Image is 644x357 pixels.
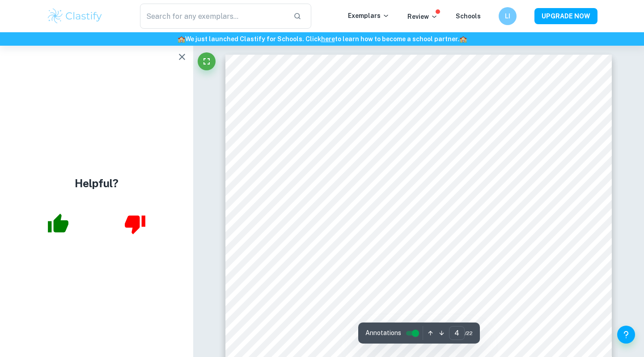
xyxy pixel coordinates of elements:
span: Annotations [365,328,401,338]
a: Schools [456,13,481,20]
h6: LI [503,11,513,21]
h6: We just launched Clastify for Schools. Click to learn how to become a school partner. [2,34,642,44]
a: here [321,35,335,43]
img: Clastify logo [47,7,103,25]
input: Search for any exemplars... [140,4,286,29]
span: / 22 [465,329,473,337]
p: Review [407,12,438,22]
p: Exemplars [348,11,390,21]
h4: Helpful? [75,175,119,191]
span: 🏫 [178,35,185,43]
span: 🏫 [459,35,467,43]
button: UPGRADE NOW [534,8,597,24]
button: LI [499,7,517,25]
button: Help and Feedback [617,326,635,344]
button: Fullscreen [198,52,216,70]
